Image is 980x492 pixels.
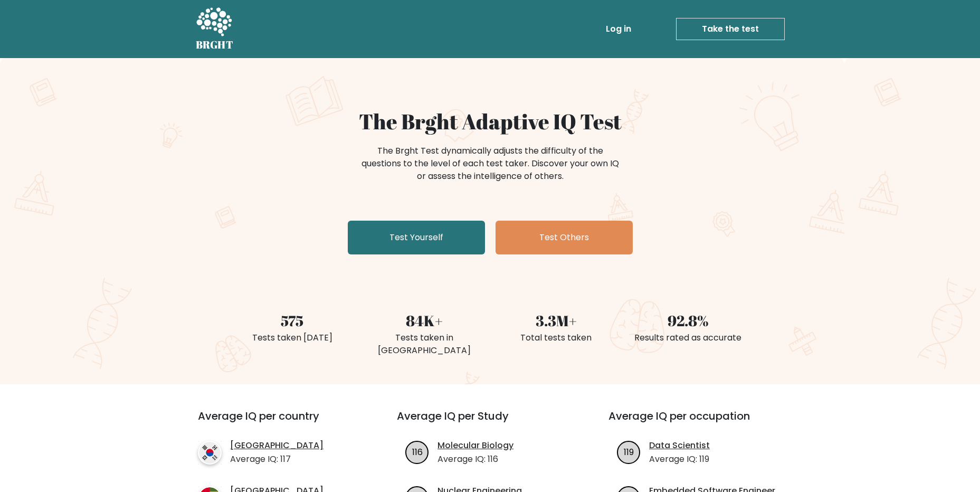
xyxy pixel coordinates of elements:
[230,439,324,452] a: [GEOGRAPHIC_DATA]
[358,145,622,183] div: The Brght Test dynamically adjusts the difficulty of the questions to the level of each test take...
[497,332,616,344] div: Total tests taken
[629,332,748,344] div: Results rated as accurate
[602,18,635,40] a: Log in
[230,453,324,466] p: Average IQ: 117
[365,309,484,332] div: 84K+
[624,446,634,458] text: 119
[196,39,234,51] h5: BRGHT
[233,109,748,134] h1: The Brght Adaptive IQ Test
[437,453,513,466] p: Average IQ: 116
[608,410,795,435] h3: Average IQ per occupation
[233,309,352,332] div: 575
[196,4,234,54] a: BRGHT
[198,441,222,465] img: country
[649,439,710,452] a: Data Scientist
[348,221,485,254] a: Test Yourself
[365,332,484,357] div: Tests taken in [GEOGRAPHIC_DATA]
[412,446,423,458] text: 116
[198,410,359,435] h3: Average IQ per country
[496,221,633,254] a: Test Others
[233,332,352,344] div: Tests taken [DATE]
[497,309,616,332] div: 3.3M+
[629,309,748,332] div: 92.8%
[649,453,710,466] p: Average IQ: 119
[676,18,785,40] a: Take the test
[437,439,513,452] a: Molecular Biology
[397,410,583,435] h3: Average IQ per Study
